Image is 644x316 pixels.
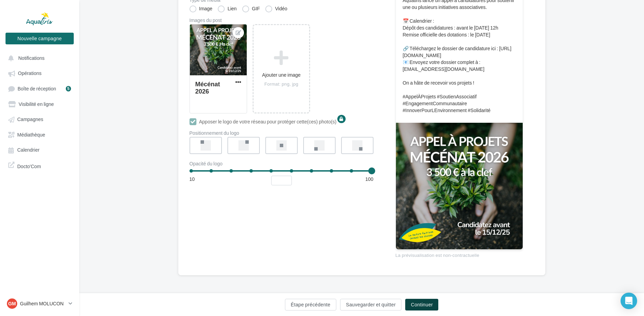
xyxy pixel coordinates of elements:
[190,18,374,23] div: Images du post
[405,299,438,310] button: Continuer
[66,86,71,91] div: 5
[4,159,75,172] a: Docto'Com
[6,33,74,44] button: Nouvelle campagne
[18,70,41,76] span: Opérations
[4,128,75,141] a: Médiathèque
[621,293,637,309] div: Open Intercom Messenger
[17,162,41,170] span: Docto'Com
[218,6,236,12] label: Lien
[4,98,75,110] a: Visibilité en ligne
[17,117,43,122] span: Campagnes
[365,176,373,183] div: 100
[18,86,56,91] span: Boîte de réception
[4,143,75,156] a: Calendrier
[340,299,401,310] button: Sauvegarder et quitter
[199,118,337,125] div: Apposer le logo de votre réseau pour protéger cette(ces) photo(s)
[4,82,75,95] a: Boîte de réception5
[17,132,45,138] span: Médiathèque
[190,161,374,166] div: Opacité du logo
[4,67,75,79] a: Opérations
[195,80,220,95] div: Mécénat 2026
[20,300,66,307] p: Guilhem MOLUCON
[6,297,74,310] a: GM Guilhem MOLUCON
[18,55,44,61] span: Notifications
[285,299,336,310] button: Étape précédente
[265,6,287,12] label: Vidéo
[190,6,213,12] label: Image
[242,6,260,12] label: GIF
[19,101,54,107] span: Visibilité en ligne
[17,147,40,153] span: Calendrier
[396,250,523,259] div: La prévisualisation est non-contractuelle
[4,113,75,125] a: Campagnes
[190,176,195,183] div: 10
[8,300,16,307] span: GM
[190,131,374,135] div: Positionnement du logo
[4,52,72,64] button: Notifications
